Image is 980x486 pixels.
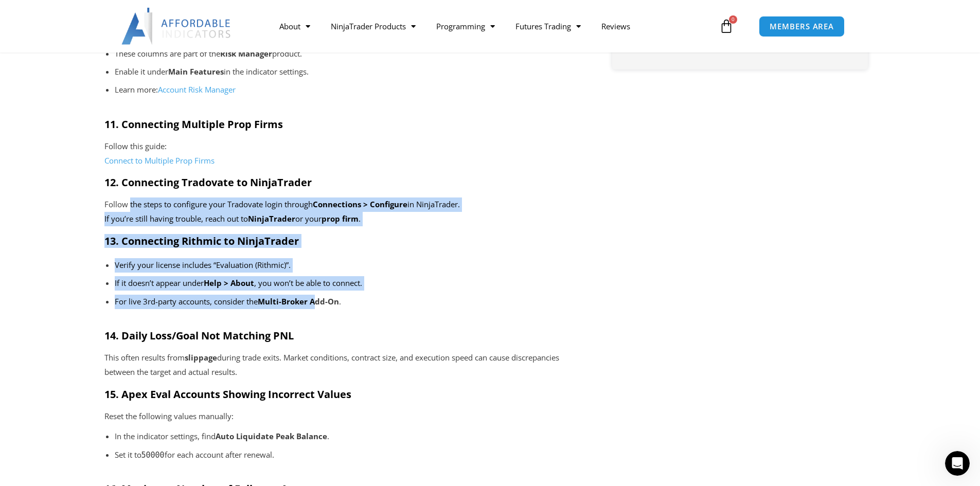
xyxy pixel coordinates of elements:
p: Enable it under in the indicator settings. [115,65,566,79]
strong: 13. Connecting Rithmic to NinjaTrader [104,234,299,248]
a: NinjaTrader Products [320,14,426,38]
strong: Risk Manager [220,48,272,59]
a: MEMBERS AREA [759,16,845,37]
span: MEMBERS AREA [770,23,834,30]
p: Learn more: [115,83,566,97]
code: 50000 [141,451,165,460]
nav: Menu [269,14,717,38]
p: Follow this guide: [104,139,576,168]
a: Programming [426,14,505,38]
a: Connect to Multiple Prop Firms [104,155,215,166]
strong: Auto Liquidate Peak Balance [216,431,327,441]
p: Verify your license includes “Evaluation (Rithmic)”. [115,258,566,273]
a: Futures Trading [505,14,591,38]
p: Reset the following values manually: [104,409,576,424]
p: Follow the steps to configure your Tradovate login through in NinjaTrader. If you’re still having... [104,197,576,226]
a: Account Risk Manager [158,84,236,95]
strong: 12. Connecting Tradovate to NinjaTrader [104,175,312,189]
p: Set it to for each account after renewal. [115,448,566,462]
strong: 11. Connecting Multiple Prop Firms [104,117,283,131]
iframe: Intercom live chat [945,451,970,476]
p: For live 3rd-party accounts, consider the . [115,295,566,309]
strong: slippage [185,352,217,363]
img: LogoAI | Affordable Indicators – NinjaTrader [121,8,232,45]
strong: 14. Daily Loss/Goal Not Matching PNL [104,329,294,343]
p: In the indicator settings, find . [115,429,566,444]
a: Reviews [591,14,640,38]
strong: Help > About [204,278,254,288]
a: About [269,14,320,38]
span: 0 [729,15,737,24]
p: If it doesn’t appear under , you won’t be able to connect. [115,276,566,291]
strong: prop firm [322,213,359,224]
p: This often results from during trade exits. Market conditions, contract size, and execution speed... [104,351,576,380]
strong: Connections > Configure [313,199,407,209]
strong: 15. Apex Eval Accounts Showing Incorrect Values [104,387,351,401]
strong: Main Features [168,66,224,77]
p: These columns are part of the product. [115,47,566,61]
strong: Multi-Broker Add-On [258,296,339,307]
a: 0 [704,11,749,41]
strong: NinjaTrader [248,213,295,224]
